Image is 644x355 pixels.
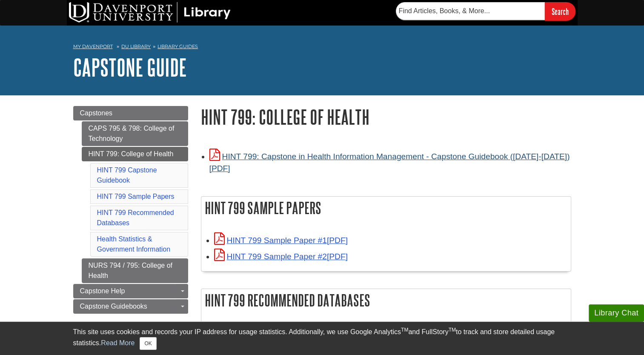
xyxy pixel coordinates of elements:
[82,258,188,283] a: NURS 794 / 795: College of Health
[545,2,575,20] input: Search
[140,337,156,350] button: Close
[69,2,231,23] img: DU Library
[201,289,571,312] h2: HINT 799 Recommended Databases
[82,121,188,146] a: CAPS 795 & 798: College of Technology
[97,166,157,184] a: HINT 799 Capstone Guidebook
[121,43,151,49] a: DU Library
[396,2,545,20] input: Find Articles, Books, & More...
[401,327,408,333] sup: TM
[73,54,187,80] a: Capstone Guide
[209,152,570,173] a: Link opens in new window
[73,299,188,314] a: Capstone Guidebooks
[201,106,571,128] h1: HINT 799: College of Health
[214,236,348,245] a: Link opens in new window
[214,252,348,261] a: Link opens in new window
[80,303,147,310] span: Capstone Guidebooks
[73,43,113,50] a: My Davenport
[201,197,571,219] h2: HINT 799 Sample Papers
[80,287,125,295] span: Capstone Help
[97,209,174,226] a: HINT 799 Recommended Databases
[101,339,135,346] a: Read More
[157,43,198,49] a: Library Guides
[396,2,575,20] form: Searches DU Library's articles, books, and more
[80,109,113,117] span: Capstones
[73,41,571,54] nav: breadcrumb
[82,147,188,161] a: HINT 799: College of Health
[589,304,644,322] button: Library Chat
[73,284,188,298] a: Capstone Help
[449,327,456,333] sup: TM
[97,193,175,200] a: HINT 799 Sample Papers
[97,235,171,253] a: Health Statistics & Government Information
[73,106,188,120] a: Capstones
[73,327,571,350] div: This site uses cookies and records your IP address for usage statistics. Additionally, we use Goo...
